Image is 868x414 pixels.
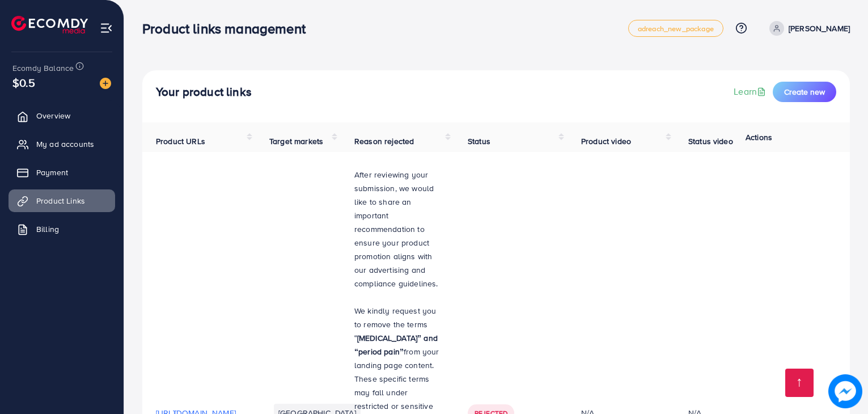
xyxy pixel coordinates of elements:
h3: Product links management [142,20,315,37]
span: Ecomdy Balance [12,62,74,74]
a: Learn [734,85,768,98]
span: adreach_new_package [638,25,714,32]
span: Product URLs [156,136,205,147]
img: logo [11,16,88,33]
span: Billing [36,223,59,235]
img: menu [100,22,113,35]
img: image [828,374,862,408]
a: Overview [9,104,115,127]
button: Create new [773,82,836,102]
a: adreach_new_package [628,20,723,37]
span: Payment [36,167,68,178]
span: $0.5 [12,74,36,91]
a: [PERSON_NAME] [765,21,850,36]
span: Target markets [269,136,323,147]
p: After reviewing your submission, we would like to share an important recommendation to ensure you... [354,168,441,290]
strong: [MEDICAL_DATA]” and “period pain” [354,332,438,357]
span: Reason rejected [354,136,414,147]
span: Create new [784,86,825,98]
span: My ad accounts [36,138,94,150]
span: Actions [746,132,772,143]
p: [PERSON_NAME] [789,22,850,35]
span: Status [468,136,490,147]
img: image [100,78,111,89]
span: Overview [36,110,70,121]
h4: Your product links [156,85,252,99]
a: My ad accounts [9,133,115,155]
span: Status video [688,136,733,147]
a: Billing [9,218,115,240]
a: Payment [9,161,115,184]
a: Product Links [9,189,115,212]
span: Product video [581,136,631,147]
span: Product Links [36,195,85,206]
